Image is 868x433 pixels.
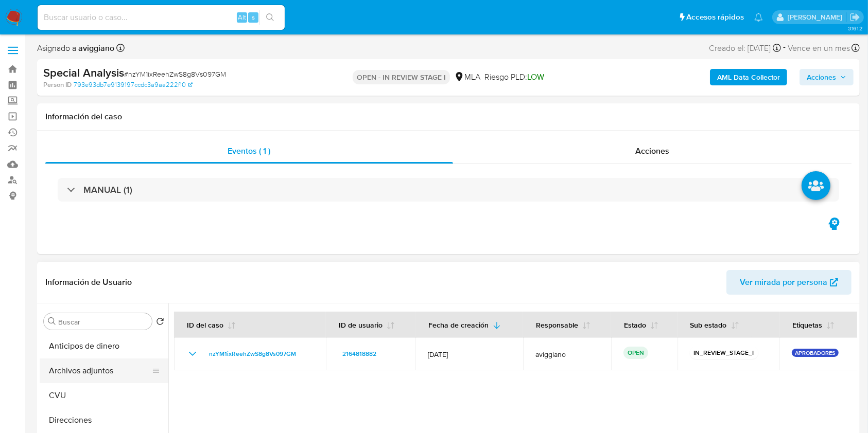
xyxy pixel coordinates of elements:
[353,70,450,84] p: OPEN - IN REVIEW STAGE I
[635,145,669,157] span: Acciones
[45,277,132,287] h1: Información de Usuario
[527,71,544,83] span: LOW
[783,41,786,55] span: -
[228,145,270,157] span: Eventos ( 1 )
[76,42,114,54] b: aviggiano
[83,184,132,195] h3: MANUAL (1)
[45,112,852,122] h1: Información del caso
[40,358,160,383] button: Archivos adjuntos
[484,71,544,83] span: Riesgo PLD:
[710,69,787,85] button: AML Data Collector
[252,12,255,22] span: s
[74,80,193,89] a: 793e93db7e9139197ccdc3a9aa222f10
[37,43,114,54] span: Asignado a
[807,69,836,85] span: Acciones
[40,408,168,432] button: Direcciones
[740,270,827,295] span: Ver mirada por persona
[800,69,854,85] button: Acciones
[686,12,744,23] span: Accesos rápidos
[259,10,281,25] button: search-icon
[788,12,846,22] p: agustina.viggiano@mercadolibre.com
[726,270,852,295] button: Ver mirada por persona
[754,13,763,22] a: Notificaciones
[124,69,226,79] span: # nzYM1ixReehZwS8g8Vs097GM
[58,178,839,202] div: MANUAL (1)
[788,43,850,54] span: Vence en un mes
[43,64,124,81] b: Special Analysis
[709,41,781,55] div: Creado el: [DATE]
[849,12,860,23] a: Salir
[48,317,56,326] button: Buscar
[58,317,148,327] input: Buscar
[40,334,168,358] button: Anticipos de dinero
[156,317,164,329] button: Volver al orden por defecto
[43,80,72,89] b: Person ID
[454,71,480,83] div: MLA
[40,383,168,408] button: CVU
[238,12,246,22] span: Alt
[38,11,285,24] input: Buscar usuario o caso...
[717,69,780,85] b: AML Data Collector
